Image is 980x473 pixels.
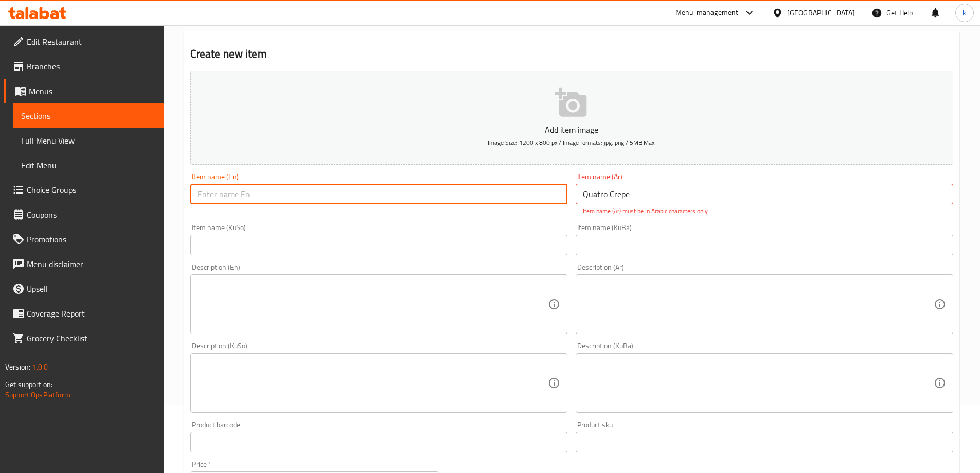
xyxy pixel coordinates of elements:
span: 1.0.0 [32,360,48,374]
input: Enter name KuSo [190,235,568,255]
span: Grocery Checklist [27,332,155,344]
h2: Create new item [190,46,953,62]
a: Menus [4,79,164,103]
span: Get support on: [5,378,52,391]
div: Menu-management [675,7,739,19]
span: Coverage Report [27,307,155,320]
a: Full Menu View [13,128,164,153]
div: [GEOGRAPHIC_DATA] [787,7,855,19]
a: Menu disclaimer [4,252,164,276]
a: Upsell [4,276,164,301]
span: Branches [27,60,155,73]
span: k [963,7,966,19]
a: Branches [4,54,164,79]
span: Promotions [27,233,155,246]
input: Please enter product barcode [190,432,568,452]
p: Item name (Ar) must be in Arabic characters only [583,206,946,216]
span: Choice Groups [27,184,155,196]
a: Edit Restaurant [4,29,164,54]
span: Sections [21,110,155,122]
input: Enter name En [190,184,568,204]
a: Promotions [4,227,164,252]
input: Enter name Ar [576,184,953,204]
span: Menus [29,85,155,97]
span: Coupons [27,208,155,221]
a: Support.OpsPlatform [5,388,70,401]
a: Grocery Checklist [4,326,164,351]
input: Enter name KuBa [576,235,953,255]
span: Edit Menu [21,159,155,171]
input: Please enter product sku [576,432,953,452]
a: Coverage Report [4,301,164,326]
span: Edit Restaurant [27,36,155,48]
p: Add item image [206,124,937,136]
span: Menu disclaimer [27,258,155,270]
a: Choice Groups [4,178,164,202]
a: Coupons [4,202,164,227]
a: Edit Menu [13,153,164,178]
span: Full Menu View [21,134,155,147]
span: Upsell [27,283,155,295]
a: Sections [13,103,164,128]
span: Image Size: 1200 x 800 px / Image formats: jpg, png / 5MB Max. [488,136,656,148]
span: Version: [5,360,30,374]
button: Add item imageImage Size: 1200 x 800 px / Image formats: jpg, png / 5MB Max. [190,71,953,165]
